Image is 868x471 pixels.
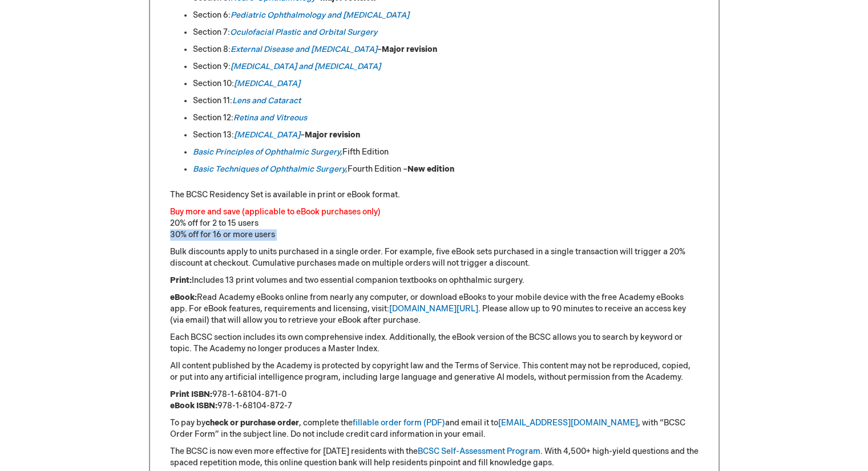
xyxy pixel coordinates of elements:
p: Read Academy eBooks online from nearly any computer, or download eBooks to your mobile device wit... [170,292,699,326]
a: External Disease and [MEDICAL_DATA] [231,44,377,54]
a: Pediatric Ophthalmology and [MEDICAL_DATA] [231,10,409,20]
p: 20% off for 2 to 15 users 30% off for 16 or more users [170,206,699,241]
a: Basic Techniques of Ophthalmic Surgery [193,164,345,174]
em: , [193,164,348,174]
a: Oculofacial Plastic and Orbital Surgery [230,27,377,37]
strong: check or purchase order [205,418,299,428]
a: [EMAIL_ADDRESS][DOMAIN_NAME] [498,418,638,428]
strong: eBook: [170,293,197,302]
a: [MEDICAL_DATA] [234,130,300,140]
a: [DOMAIN_NAME][URL] [389,304,478,314]
li: Section 11: [193,95,699,107]
strong: Print: [170,275,192,285]
strong: Major revision [382,44,437,54]
p: Bulk discounts apply to units purchased in a single order. For example, five eBook sets purchased... [170,246,699,269]
a: [MEDICAL_DATA] [234,79,300,88]
li: Section 9: [193,61,699,72]
li: Section 8: – [193,44,699,55]
p: To pay by , complete the and email it to , with “BCSC Order Form” in the subject line. Do not inc... [170,417,699,440]
li: Section 7: [193,27,699,38]
strong: eBook ISBN: [170,401,217,411]
a: [MEDICAL_DATA] and [MEDICAL_DATA] [231,62,381,71]
li: Section 13: – [193,129,699,141]
a: BCSC Self-Assessment Program [418,446,540,456]
p: The BCSC Residency Set is available in print or eBook format. [170,189,699,201]
li: Fourth Edition – [193,164,699,175]
p: The BCSC is now even more effective for [DATE] residents with the . With 4,500+ high-yield questi... [170,446,699,469]
font: Buy more and save (applicable to eBook purchases only) [170,207,381,217]
em: , [340,147,342,157]
strong: Print ISBN: [170,389,212,399]
a: Lens and Cataract [232,96,301,105]
a: fillable order form (PDF) [353,418,445,428]
p: All content published by the Academy is protected by copyright law and the Terms of Service. This... [170,360,699,383]
strong: Major revision [305,130,360,140]
a: Retina and Vitreous [233,113,307,123]
a: Basic Principles of Ophthalmic Surgery [193,147,340,157]
p: Includes 13 print volumes and two essential companion textbooks on ophthalmic surgery. [170,275,699,286]
p: 978-1-68104-871-0 978-1-68104-872-7 [170,389,699,412]
li: Fifth Edition [193,147,699,158]
li: Section 6: [193,10,699,21]
li: Section 10: [193,78,699,90]
strong: New edition [407,164,454,174]
p: Each BCSC section includes its own comprehensive index. Additionally, the eBook version of the BC... [170,332,699,355]
li: Section 12: [193,112,699,124]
